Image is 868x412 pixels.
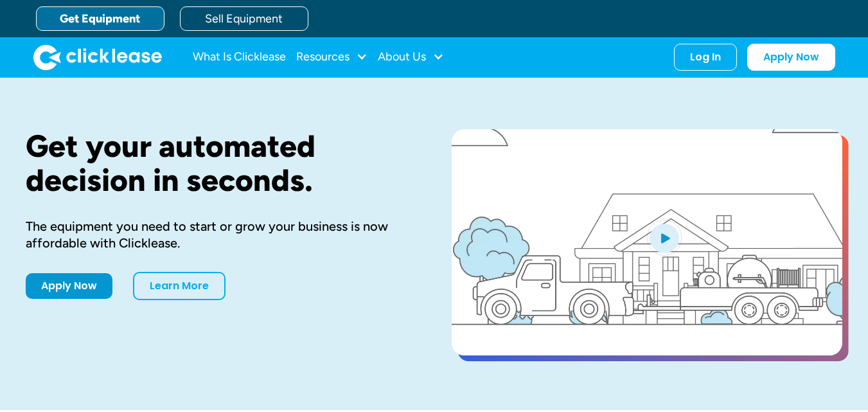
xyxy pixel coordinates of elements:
[33,44,162,70] img: Clicklease logo
[26,273,112,299] a: Apply Now
[26,129,411,197] h1: Get your automated decision in seconds.
[26,218,411,251] div: The equipment you need to start or grow your business is now affordable with Clicklease.
[33,44,162,70] a: home
[647,220,682,256] img: Blue play button logo on a light blue circular background
[133,272,226,300] a: Learn More
[180,6,308,31] a: Sell Equipment
[378,44,444,70] div: About Us
[296,44,368,70] div: Resources
[690,51,721,64] div: Log In
[193,44,286,70] a: What Is Clicklease
[452,129,842,355] a: open lightbox
[36,6,164,31] a: Get Equipment
[747,44,835,71] a: Apply Now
